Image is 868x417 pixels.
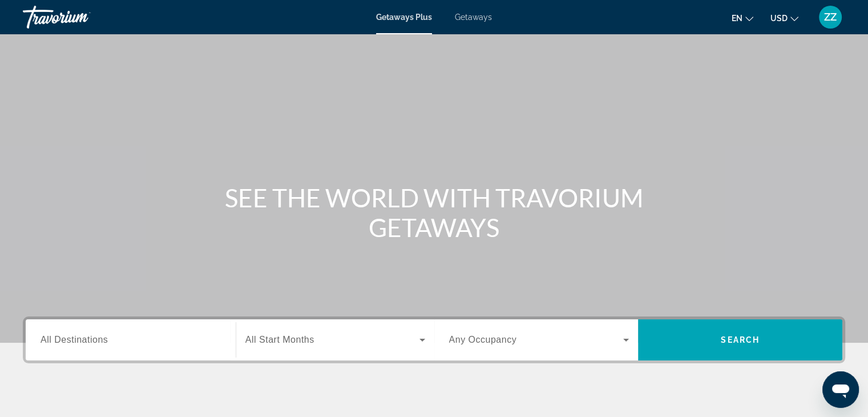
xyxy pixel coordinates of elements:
[638,319,842,360] button: Search
[376,13,432,22] a: Getaways Plus
[449,335,517,344] span: Any Occupancy
[23,2,137,32] a: Travorium
[245,335,314,344] span: All Start Months
[770,10,798,26] button: Change currency
[41,335,108,344] span: All Destinations
[815,5,845,29] button: User Menu
[220,183,648,242] h1: SEE THE WORLD WITH TRAVORIUM GETAWAYS
[732,14,742,23] span: en
[721,335,760,344] span: Search
[26,319,842,360] div: Search widget
[455,13,492,22] a: Getaways
[732,10,753,26] button: Change language
[822,371,859,408] iframe: Кнопка запуска окна обмена сообщениями
[824,11,837,23] span: ZZ
[770,14,788,23] span: USD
